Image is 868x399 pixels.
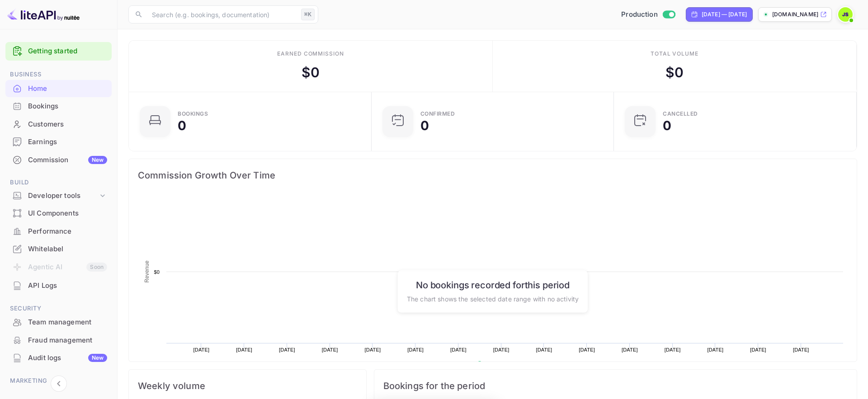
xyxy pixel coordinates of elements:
text: [DATE] [193,347,210,352]
div: Team management [28,317,107,328]
div: Whitelabel [5,240,112,258]
a: API Logs [5,277,112,294]
div: ⌘K [301,9,315,20]
a: Whitelabel [5,240,112,257]
p: The chart shows the selected date range with no activity [407,294,579,303]
div: Developer tools [28,191,98,201]
div: Earned commission [277,50,344,58]
div: Whitelabel [28,244,107,254]
text: [DATE] [622,347,638,352]
a: Audit logsNew [5,349,112,366]
text: [DATE] [665,347,681,352]
div: Earnings [5,133,112,151]
div: Fraud management [5,332,112,349]
div: API Logs [5,277,112,295]
div: 0 [420,119,429,132]
div: Getting started [5,42,112,61]
text: [DATE] [236,347,252,352]
div: $ 0 [302,62,320,83]
div: Total volume [651,50,699,58]
div: API Logs [28,281,107,291]
p: [DOMAIN_NAME] [772,10,818,19]
div: Performance [5,223,112,240]
text: [DATE] [407,347,424,352]
div: 0 [663,119,671,132]
img: John Sutton [838,7,853,22]
span: Commission Growth Over Time [138,168,848,183]
a: Home [5,80,112,97]
text: [DATE] [708,347,724,352]
text: [DATE] [322,347,338,352]
a: UI Components [5,205,112,221]
span: Bookings for the period [383,379,848,393]
div: Home [28,84,107,94]
div: Fraud management [28,335,107,346]
text: [DATE] [493,347,509,352]
div: Team management [5,314,112,331]
div: Audit logs [28,353,107,363]
span: Business [5,70,112,80]
text: [DATE] [365,347,381,352]
a: CommissionNew [5,151,112,168]
span: Production [621,9,658,20]
text: [DATE] [279,347,295,352]
text: Revenue [144,260,150,282]
span: Build [5,178,112,188]
a: Customers [5,116,112,132]
a: Performance [5,223,112,239]
a: Earnings [5,133,112,150]
div: New [88,354,107,362]
div: Performance [28,226,107,237]
div: CommissionNew [5,151,112,169]
text: [DATE] [450,347,467,352]
a: Fraud management [5,332,112,348]
div: CANCELLED [663,111,698,117]
a: Getting started [28,46,107,56]
div: Home [5,80,112,98]
input: Search (e.g. bookings, documentation) [146,5,297,23]
div: [DATE] — [DATE] [702,10,747,19]
div: $ 0 [665,62,684,83]
text: [DATE] [536,347,552,352]
div: UI Components [28,208,107,219]
text: [DATE] [579,347,595,352]
div: Audit logsNew [5,349,112,367]
button: Collapse navigation [51,376,67,392]
h6: No bookings recorded for this period [407,279,579,290]
div: Customers [28,119,107,130]
text: Revenue [486,361,509,367]
div: Developer tools [5,188,112,204]
a: Bookings [5,98,112,114]
span: Security [5,304,112,314]
div: Confirmed [420,111,455,117]
text: [DATE] [750,347,766,352]
span: Marketing [5,376,112,386]
div: Bookings [5,98,112,115]
div: New [88,156,107,164]
div: Commission [28,155,107,165]
div: UI Components [5,205,112,222]
div: Bookings [28,101,107,112]
div: 0 [178,119,186,132]
a: Team management [5,314,112,330]
div: Customers [5,116,112,133]
img: LiteAPI logo [7,7,80,22]
span: Weekly volume [138,379,357,393]
div: Earnings [28,137,107,147]
div: Bookings [178,111,208,117]
text: $0 [154,269,160,275]
div: Switch to Sandbox mode [618,9,679,20]
text: [DATE] [793,347,809,352]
